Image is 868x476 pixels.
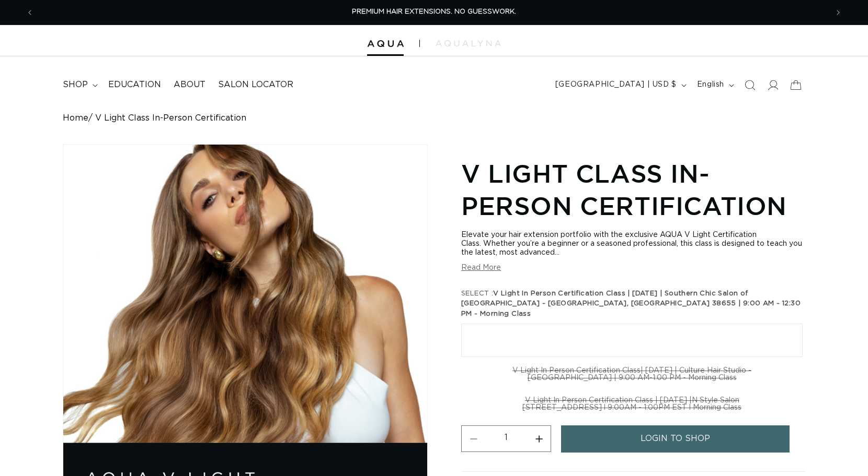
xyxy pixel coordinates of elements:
[367,40,404,47] img: Aqua Hair Extensions
[561,425,790,452] a: login to shop
[63,79,88,90] span: shop
[436,40,501,46] img: aqualyna.com
[212,73,300,97] a: Salon Locator
[461,157,805,222] h1: V Light Class In-Person Certification
[827,3,850,22] button: Next announcement
[56,73,102,97] summary: shop
[102,73,167,97] a: Education
[738,74,761,97] summary: Search
[63,113,805,123] nav: breadcrumbs
[352,8,516,15] span: PREMIUM HAIR EXTENSIONS. NO GUESSWORK.
[461,324,803,357] label: V Light In Person Certification Class | [DATE] | Southern Chic Salon of [GEOGRAPHIC_DATA] - [GEOG...
[461,290,801,317] span: V Light In Person Certification Class | [DATE] | Southern Chic Salon of [GEOGRAPHIC_DATA] - [GEOG...
[641,425,710,452] span: login to shop
[697,79,724,90] span: English
[63,113,88,123] a: Home
[461,264,501,272] button: Read More
[691,75,738,95] button: English
[549,75,691,95] button: [GEOGRAPHIC_DATA] | USD $
[18,3,41,22] button: Previous announcement
[555,79,677,90] span: [GEOGRAPHIC_DATA] | USD $
[174,79,205,90] span: About
[461,362,803,387] label: V Light In Person Certification Class| [DATE] | Culture Hair Studio - [GEOGRAPHIC_DATA] | 9:00 AM...
[218,79,293,90] span: Salon Locator
[461,289,805,319] legend: SELECT :
[108,79,161,90] span: Education
[167,73,212,97] a: About
[95,113,246,123] span: V Light Class In-Person Certification
[461,391,803,416] label: V Light In Person Certification Class | [DATE] |N Style Salon [STREET_ADDRESS] l 9:00AM - 1:00PM ...
[461,231,805,257] div: Elevate your hair extension portfolio with the exclusive AQUA V Light Certification Class. Whethe...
